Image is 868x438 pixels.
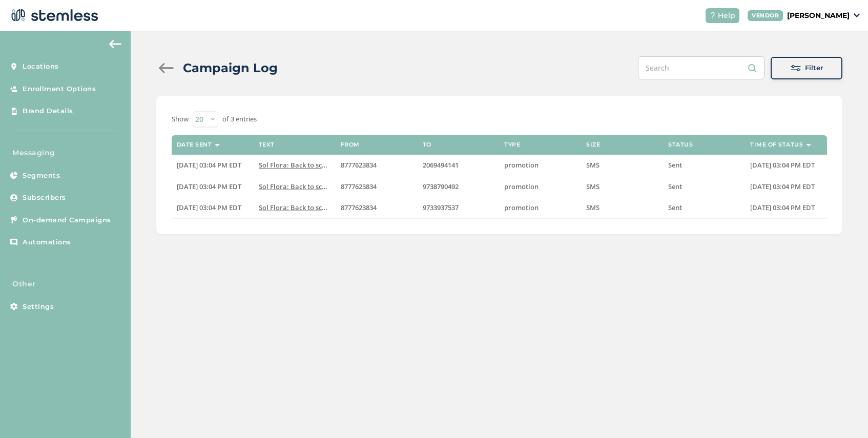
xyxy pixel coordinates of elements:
span: Sent [668,182,682,191]
label: Date Sent [177,141,212,148]
span: Help [718,10,735,21]
span: Sent [668,160,682,170]
input: Search [638,56,764,79]
label: Sol Flora: Back to school, back to savings! 30% Of... [259,161,330,170]
img: icon_down-arrow-small-66adaf34.svg [854,13,860,17]
span: [DATE] 03:04 PM EDT [750,203,815,212]
span: [DATE] 03:04 PM EDT [177,203,241,212]
label: 09/11/2025 03:04 PM EDT [177,161,249,170]
span: 8777623834 [341,182,377,191]
label: Sol Flora: Back to school, back to savings! 30% Of... [259,182,330,191]
span: Subscribers [23,193,66,203]
span: Filter [805,63,823,73]
span: Locations [23,61,59,72]
span: SMS [586,203,600,212]
span: [DATE] 03:04 PM EDT [177,182,241,191]
label: SMS [586,161,658,170]
img: logo-dark-0685b13c.svg [8,5,98,26]
span: SMS [586,160,600,170]
iframe: Chat Widget [817,389,868,438]
span: Sol Flora: Back to school, back to savings! 30% Of... [259,203,420,212]
label: Text [259,141,275,148]
label: 09/11/2025 03:04 PM EDT [177,182,249,191]
span: SMS [586,182,600,191]
label: 9738790492 [423,182,494,191]
span: Sol Flora: Back to school, back to savings! 30% Of... [259,182,420,191]
span: promotion [504,182,539,191]
label: Type [504,141,520,148]
span: Segments [23,171,60,181]
h2: Campaign Log [183,59,278,77]
p: [PERSON_NAME] [787,10,850,21]
div: VENDOR [748,10,783,21]
label: of 3 entries [222,114,257,124]
label: Show [172,114,189,124]
label: Status [668,141,693,148]
label: 8777623834 [341,182,412,191]
span: 2069494141 [423,160,459,170]
img: icon-arrow-back-accent-c549486e.svg [109,40,121,48]
label: 09/11/2025 03:04 PM EDT [750,161,822,170]
label: promotion [504,161,576,170]
label: 09/11/2025 03:04 PM EDT [750,203,822,212]
label: promotion [504,203,576,212]
span: Enrollment Options [23,84,96,94]
label: Sent [668,161,740,170]
span: [DATE] 03:04 PM EDT [177,160,241,170]
span: promotion [504,160,539,170]
label: Time of Status [750,141,803,148]
label: Size [586,141,600,148]
label: 2069494141 [423,161,494,170]
span: Sent [668,203,682,212]
span: 8777623834 [341,203,377,212]
button: Filter [771,57,842,79]
span: 8777623834 [341,160,377,170]
label: Sent [668,203,740,212]
label: 09/11/2025 03:04 PM EDT [177,203,249,212]
span: Brand Details [23,106,73,116]
span: 9733937537 [423,203,459,212]
label: SMS [586,182,658,191]
span: Sol Flora: Back to school, back to savings! 30% Of... [259,160,420,170]
span: promotion [504,203,539,212]
label: promotion [504,182,576,191]
label: To [423,141,431,148]
span: Automations [23,237,71,247]
label: Sent [668,182,740,191]
label: SMS [586,203,658,212]
span: [DATE] 03:04 PM EDT [750,182,815,191]
label: 8777623834 [341,161,412,170]
label: From [341,141,360,148]
img: icon-sort-1e1d7615.svg [806,144,811,147]
span: On-demand Campaigns [23,215,111,225]
span: 9738790492 [423,182,459,191]
img: icon-sort-1e1d7615.svg [215,144,220,147]
label: Sol Flora: Back to school, back to savings! 30% Of... [259,203,330,212]
label: 9733937537 [423,203,494,212]
label: 8777623834 [341,203,412,212]
span: [DATE] 03:04 PM EDT [750,160,815,170]
label: 09/11/2025 03:04 PM EDT [750,182,822,191]
img: icon-help-white-03924b79.svg [710,12,716,18]
span: Settings [23,302,54,312]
